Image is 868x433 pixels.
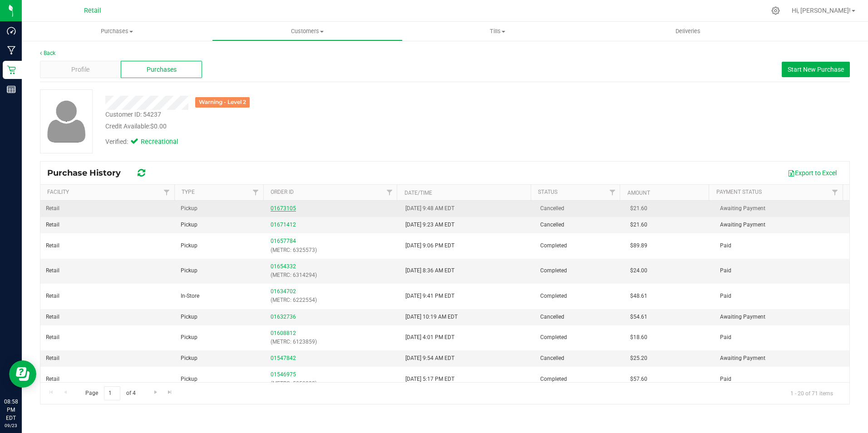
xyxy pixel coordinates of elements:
inline-svg: Dashboard [7,26,16,35]
a: Status [538,189,557,195]
span: $89.89 [630,241,647,250]
a: Tills [403,22,593,41]
span: Paid [720,333,731,342]
button: Export to Excel [782,165,843,181]
span: Purchases [22,27,212,35]
a: 01657784 [271,238,296,244]
span: Awaiting Payment [720,313,765,321]
span: Awaiting Payment [720,354,765,363]
span: Pickup [181,241,197,250]
span: Completed [540,333,567,342]
a: Order ID [271,189,294,195]
a: Customers [212,22,402,41]
span: Paid [720,375,731,384]
span: Cancelled [540,313,564,321]
a: 01671412 [271,221,296,228]
a: Go to the last page [163,386,177,399]
div: Warning - Level 2 [195,97,250,108]
a: Filter [605,185,620,200]
a: Amount [627,190,650,196]
span: $57.60 [630,375,647,384]
span: [DATE] 9:41 PM EDT [405,292,454,300]
span: Retail [46,292,59,300]
a: Payment Status [716,189,762,195]
span: Completed [540,292,567,300]
input: 1 [104,386,120,400]
span: In-Store [181,292,199,300]
span: Paid [720,241,731,250]
span: Paid [720,292,731,300]
inline-svg: Reports [7,85,16,94]
a: 01654332 [271,263,296,270]
a: 01547842 [271,355,296,361]
span: Pickup [181,375,197,384]
span: Cancelled [540,221,564,229]
span: $24.00 [630,266,647,275]
p: 09/23 [4,422,18,429]
iframe: Resource center [9,360,36,388]
span: Start New Purchase [788,66,844,73]
span: Pickup [181,266,197,275]
span: [DATE] 9:54 AM EDT [405,354,454,363]
a: Back [40,50,55,56]
span: [DATE] 8:36 AM EDT [405,266,454,275]
a: Deliveries [593,22,783,41]
button: Start New Purchase [782,62,850,77]
span: $21.60 [630,221,647,229]
span: Retail [46,204,59,213]
span: Retail [46,333,59,342]
span: [DATE] 9:48 AM EDT [405,204,454,213]
a: 01673105 [271,205,296,212]
a: 01546975 [271,371,296,378]
span: Customers [212,27,402,35]
span: Paid [720,266,731,275]
span: Retail [46,375,59,384]
p: (METRC: 5850288) [271,379,395,388]
span: Purchases [147,65,177,74]
img: user-icon.png [43,98,90,145]
a: 01634702 [271,288,296,295]
a: Filter [248,185,263,200]
span: Completed [540,241,567,250]
span: [DATE] 10:19 AM EDT [405,313,458,321]
span: Retail [46,221,59,229]
span: Recreational [141,137,177,147]
span: Cancelled [540,354,564,363]
span: Retail [46,354,59,363]
span: Retail [46,241,59,250]
span: Pickup [181,333,197,342]
span: $0.00 [150,123,167,130]
inline-svg: Retail [7,65,16,74]
span: Purchase History [47,168,130,178]
a: Go to the next page [149,386,162,399]
span: Deliveries [663,27,713,35]
span: $48.61 [630,292,647,300]
span: Pickup [181,354,197,363]
span: Pickup [181,221,197,229]
span: Awaiting Payment [720,204,765,213]
div: Manage settings [770,6,781,15]
p: (METRC: 6123859) [271,338,395,346]
span: $18.60 [630,333,647,342]
span: $25.20 [630,354,647,363]
a: Filter [828,185,843,200]
span: Retail [46,266,59,275]
span: Tills [403,27,592,35]
span: $21.60 [630,204,647,213]
span: Awaiting Payment [720,221,765,229]
span: Pickup [181,313,197,321]
span: $54.61 [630,313,647,321]
p: 08:58 PM EDT [4,398,18,422]
a: Filter [159,185,174,200]
a: Type [182,189,195,195]
a: 01632736 [271,314,296,320]
a: 01608812 [271,330,296,336]
span: Completed [540,375,567,384]
a: Date/Time [404,190,432,196]
span: [DATE] 5:17 PM EDT [405,375,454,384]
p: (METRC: 6222554) [271,296,395,305]
a: Purchases [22,22,212,41]
a: Facility [47,189,69,195]
span: Completed [540,266,567,275]
a: Filter [382,185,397,200]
